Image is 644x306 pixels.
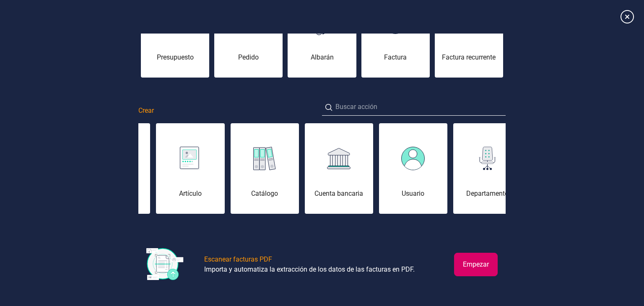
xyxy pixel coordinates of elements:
div: Factura [361,52,430,62]
img: img-cuenta-bancaria.svg [327,148,351,169]
div: Escanear facturas PDF [204,254,272,265]
div: Artículo [156,189,224,199]
div: Importa y automatiza la extracción de los datos de las facturas en PDF. [204,265,415,275]
img: img-departamento.svg [479,147,496,170]
div: Catálogo [231,189,299,199]
img: img-catalogo.svg [253,147,276,170]
div: Presupuesto [141,52,209,62]
button: Empezar [454,253,498,276]
div: Departamento [453,189,522,199]
img: img-usuario.svg [401,147,425,170]
div: Pedido [214,52,283,62]
div: Usuario [379,189,447,199]
img: img-escanear-facturas-pdf.svg [146,248,184,281]
div: Albarán [288,52,356,62]
div: Factura recurrente [435,52,503,62]
input: Buscar acción [322,99,506,116]
div: Cuenta bancaria [305,189,373,199]
span: Crear [138,106,154,116]
img: img-articulo.svg [180,147,200,170]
